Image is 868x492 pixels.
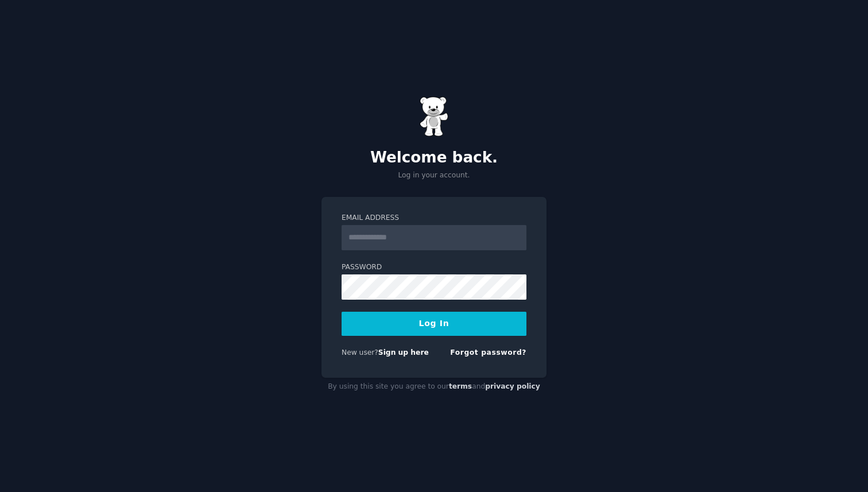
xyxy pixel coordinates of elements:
div: By using this site you agree to our and [321,378,547,396]
img: Gummy Bear [420,96,448,137]
a: terms [449,382,472,390]
button: Log In [342,312,526,336]
label: Password [342,262,526,273]
a: Forgot password? [450,348,526,357]
p: Log in your account. [321,171,547,181]
a: privacy policy [485,382,540,390]
span: New user? [342,348,378,357]
a: Sign up here [378,348,429,357]
label: Email Address [342,213,526,223]
h2: Welcome back. [321,149,547,167]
